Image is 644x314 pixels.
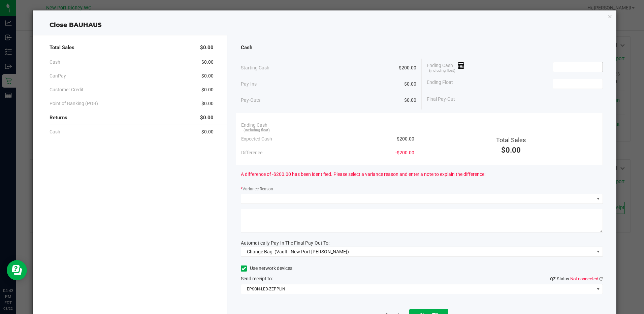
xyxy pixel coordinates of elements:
label: Variance Reason [241,186,273,192]
div: Returns [50,111,213,125]
span: A difference of -$200.00 has been identified. Please select a variance reason and enter a note to... [241,171,485,178]
span: Expected Cash [241,135,272,143]
span: Ending Cash [427,62,464,72]
span: Pay-Ins [241,81,257,88]
span: EPSON-LED-ZEPPLIN [241,284,594,294]
span: $0.00 [501,146,521,154]
span: (Vault - New Port [PERSON_NAME]) [275,249,349,254]
span: Not connected [570,276,598,281]
span: -$200.00 [395,149,414,156]
iframe: Resource center [7,260,27,280]
div: Close BAUHAUS [33,21,616,30]
span: Ending Float [427,79,453,89]
span: Total Sales [50,44,74,52]
span: $0.00 [201,59,214,66]
span: Cash [241,44,252,52]
span: Total Sales [496,136,526,144]
span: Pay-Outs [241,97,260,104]
span: QZ Status: [550,276,603,281]
span: Send receipt to: [241,276,273,281]
span: Customer Credit [50,86,84,93]
span: $0.00 [201,86,214,93]
span: $0.00 [404,97,416,104]
label: Use network devices [241,265,292,272]
span: Starting Cash [241,64,269,71]
span: Cash [50,59,60,66]
span: $0.00 [201,72,214,80]
span: $0.00 [201,128,214,135]
span: Cash [50,128,60,135]
span: Change Bag [247,249,272,254]
span: $0.00 [200,44,214,52]
span: Point of Banking (POB) [50,100,98,107]
span: Automatically Pay-In The Final Pay-Out To: [241,240,329,246]
span: Ending Cash [241,122,267,129]
span: $0.00 [404,81,416,88]
span: $0.00 [200,114,214,122]
span: Difference [241,149,262,156]
span: $200.00 [399,64,416,71]
span: $0.00 [201,100,214,107]
span: (including float) [429,68,455,74]
span: CanPay [50,72,66,80]
span: (including float) [244,128,270,133]
span: $200.00 [397,135,414,143]
span: Final Pay-Out [427,96,455,103]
